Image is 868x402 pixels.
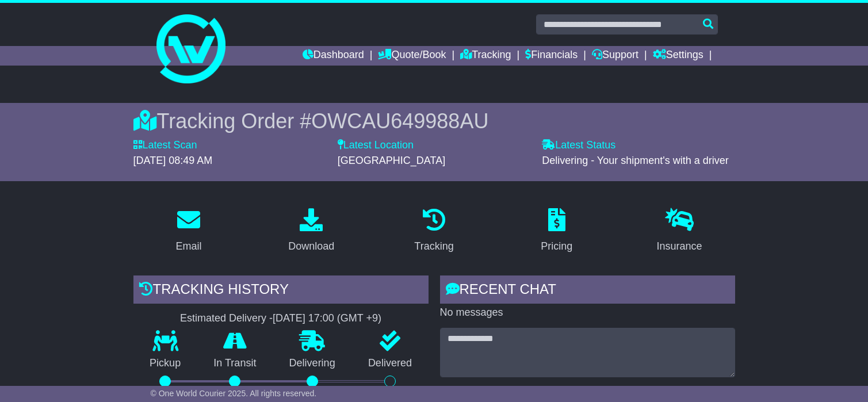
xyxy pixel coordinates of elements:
div: Pricing [541,239,572,254]
span: OWCAU649988AU [311,109,488,133]
a: Tracking [407,204,461,258]
a: Download [281,204,342,258]
div: Tracking Order # [133,109,735,133]
span: [DATE] 08:49 AM [133,155,213,166]
a: Insurance [649,204,709,258]
a: Support [592,46,638,66]
a: Tracking [460,46,511,66]
p: Delivered [351,357,428,370]
label: Latest Scan [133,139,197,152]
div: Tracking [414,239,453,254]
div: Estimated Delivery - [133,312,429,325]
div: [DATE] 17:00 (GMT +9) [273,312,381,325]
a: Dashboard [303,46,364,66]
a: Email [169,204,209,258]
p: In Transit [197,357,273,370]
span: Delivering - Your shipment's with a driver [542,155,729,166]
p: Pickup [133,357,197,370]
span: [GEOGRAPHIC_DATA] [338,155,445,166]
label: Latest Location [338,139,414,152]
div: Email [176,239,202,254]
p: Delivering [273,357,351,370]
div: RECENT CHAT [440,275,735,307]
div: Tracking history [133,275,429,307]
a: Quote/Book [378,46,446,66]
div: Insurance [656,239,702,254]
a: Settings [653,46,703,66]
a: Financials [525,46,578,66]
p: No messages [440,307,735,319]
div: Download [288,239,334,254]
span: © One World Courier 2025. All rights reserved. [151,389,317,398]
label: Latest Status [542,139,615,152]
a: Pricing [533,204,580,258]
